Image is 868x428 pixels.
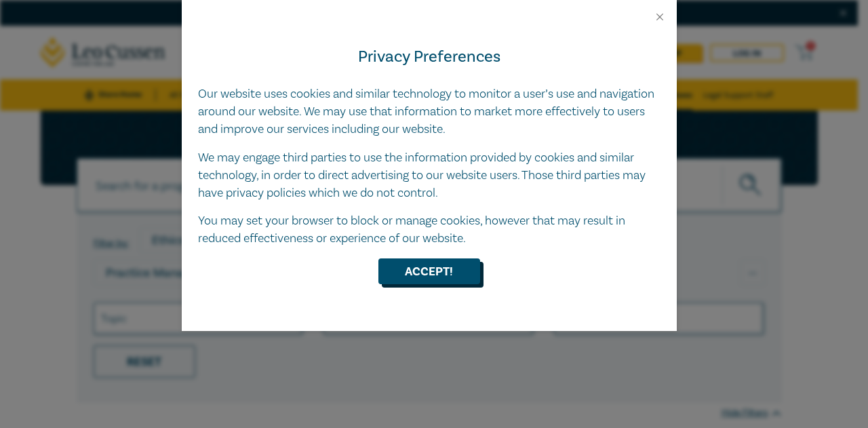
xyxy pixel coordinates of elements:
[378,258,480,284] button: Accept!
[198,149,660,202] p: We may engage third parties to use the information provided by cookies and similar technology, in...
[654,11,666,23] button: Close
[198,85,660,138] p: Our website uses cookies and similar technology to monitor a user’s use and navigation around our...
[198,45,660,69] h4: Privacy Preferences
[198,212,660,248] p: You may set your browser to block or manage cookies, however that may result in reduced effective...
